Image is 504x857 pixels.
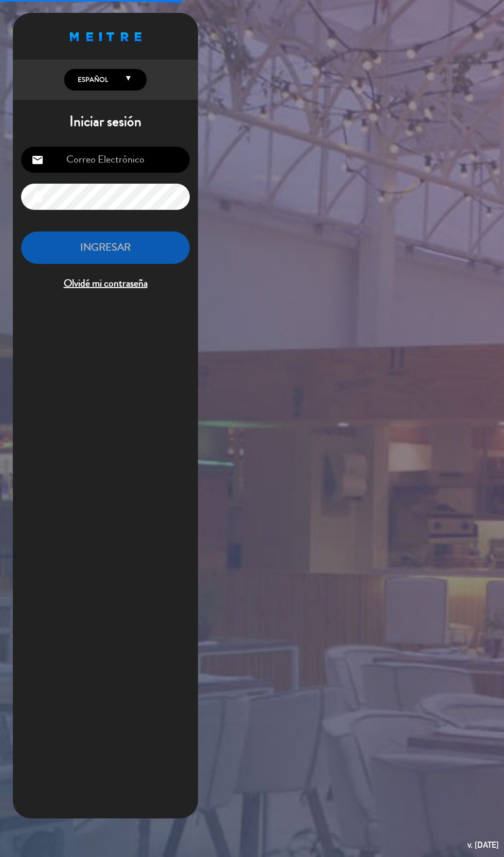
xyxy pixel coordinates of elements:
h1: Iniciar sesión [13,113,198,131]
span: Olvidé mi contraseña [21,275,190,292]
img: MEITRE [70,32,141,41]
i: email [31,154,44,166]
i: lock [31,191,44,203]
input: Correo Electrónico [21,147,190,173]
span: Español [75,75,108,85]
button: INGRESAR [21,231,190,264]
div: v. [DATE] [467,838,499,852]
